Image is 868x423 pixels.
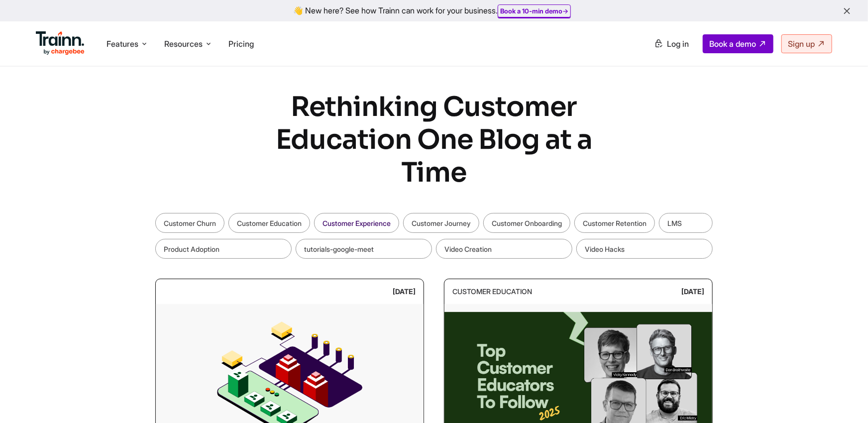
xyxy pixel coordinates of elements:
[788,39,815,49] span: Sign up
[667,39,689,49] span: Log in
[314,213,399,233] a: Customer Experience
[703,34,773,53] a: Book a demo
[500,7,568,15] a: Book a 10-min demo→
[818,375,868,423] iframe: Chat Widget
[393,283,416,300] div: [DATE]
[483,213,570,233] a: Customer Onboarding
[228,213,310,233] a: Customer Education
[36,31,85,55] img: Trainn Logo
[709,39,756,49] span: Book a demo
[648,35,695,53] a: Log in
[436,239,572,259] a: Video Creation
[164,38,203,49] span: Resources
[452,283,532,300] div: Customer Education
[659,213,713,233] a: LMS
[155,239,292,259] a: Product Adoption
[247,91,621,189] h1: Rethinking Customer Education One Blog at a Time
[296,239,432,259] a: tutorials-google-meet
[500,7,562,15] b: Book a 10-min demo
[403,213,479,233] a: Customer Journey
[228,39,254,49] a: Pricing
[781,34,832,53] a: Sign up
[6,6,862,15] div: 👋 New here? See how Trainn can work for your business.
[574,213,655,233] a: Customer Retention
[107,38,138,49] span: Features
[576,239,713,259] a: Video Hacks
[681,283,704,300] div: [DATE]
[155,213,224,233] a: Customer Churn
